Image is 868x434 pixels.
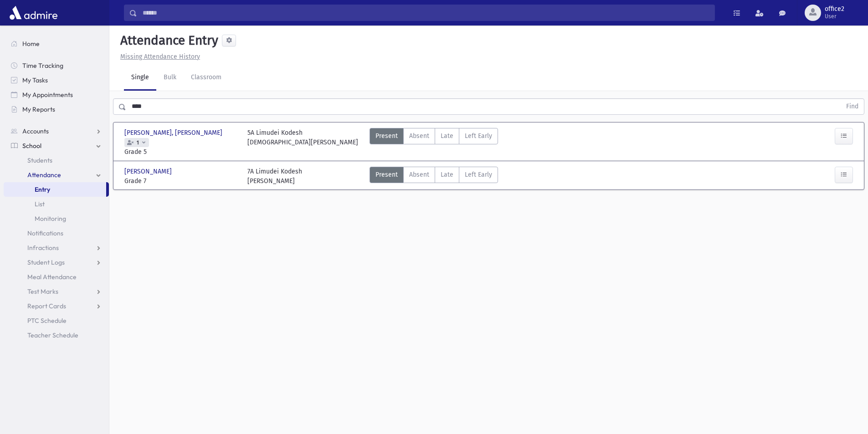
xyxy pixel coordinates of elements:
[4,299,109,313] a: Report Cards
[465,170,492,179] span: Left Early
[4,270,109,284] a: Meal Attendance
[4,226,109,240] a: Notifications
[441,170,453,179] span: Late
[370,128,498,157] div: AttTypes
[4,182,106,197] a: Entry
[22,40,40,48] span: Home
[124,128,224,138] span: [PERSON_NAME], [PERSON_NAME]
[4,124,109,138] a: Accounts
[27,244,59,252] span: Infractions
[117,53,200,61] a: Missing Attendance History
[22,91,73,99] span: My Appointments
[375,170,398,179] span: Present
[4,255,109,270] a: Student Logs
[4,240,109,255] a: Infractions
[4,36,109,51] a: Home
[22,61,63,70] span: Time Tracking
[22,105,55,113] span: My Reports
[370,167,498,186] div: AttTypes
[247,128,358,157] div: 5A Limudei Kodesh [DEMOGRAPHIC_DATA][PERSON_NAME]
[825,5,844,13] span: office2
[409,131,429,141] span: Absent
[120,53,200,61] u: Missing Attendance History
[35,185,50,194] span: Entry
[137,5,714,21] input: Search
[124,147,238,157] span: Grade 5
[4,73,109,87] a: My Tasks
[825,13,844,20] span: User
[156,65,184,91] a: Bulk
[841,99,864,114] button: Find
[27,331,78,339] span: Teacher Schedule
[4,153,109,168] a: Students
[4,58,109,73] a: Time Tracking
[35,214,66,223] span: Monitoring
[184,65,229,91] a: Classroom
[4,211,109,226] a: Monitoring
[124,176,238,186] span: Grade 7
[117,33,218,48] h5: Attendance Entry
[4,138,109,153] a: School
[4,284,109,299] a: Test Marks
[465,131,492,141] span: Left Early
[27,273,77,281] span: Meal Attendance
[22,142,41,150] span: School
[27,156,52,164] span: Students
[27,317,67,325] span: PTC Schedule
[4,313,109,328] a: PTC Schedule
[124,65,156,91] a: Single
[35,200,45,208] span: List
[135,140,141,146] span: 1
[4,197,109,211] a: List
[27,258,65,266] span: Student Logs
[7,4,60,22] img: AdmirePro
[409,170,429,179] span: Absent
[4,328,109,342] a: Teacher Schedule
[27,302,66,310] span: Report Cards
[27,287,58,296] span: Test Marks
[4,102,109,117] a: My Reports
[22,127,49,135] span: Accounts
[4,168,109,182] a: Attendance
[375,131,398,141] span: Present
[247,167,302,186] div: 7A Limudei Kodesh [PERSON_NAME]
[22,76,48,84] span: My Tasks
[4,87,109,102] a: My Appointments
[27,229,63,237] span: Notifications
[124,167,174,176] span: [PERSON_NAME]
[441,131,453,141] span: Late
[27,171,61,179] span: Attendance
